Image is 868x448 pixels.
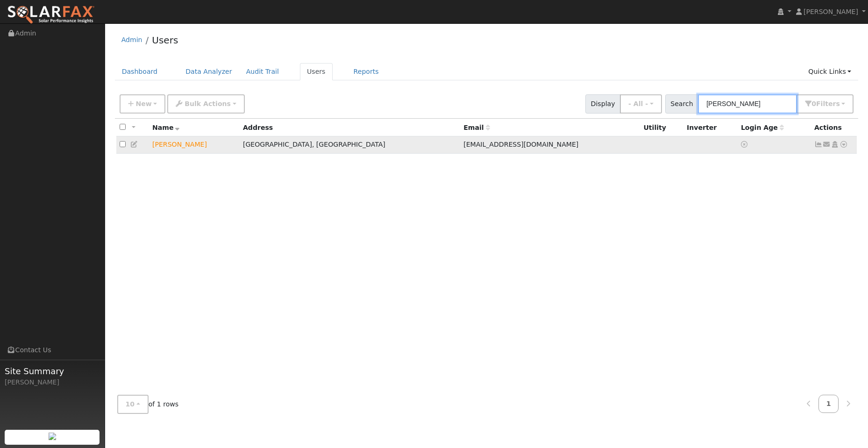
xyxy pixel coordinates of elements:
a: Login As [831,141,839,148]
a: 1 [818,395,839,413]
span: Search [665,94,698,114]
span: Display [585,94,620,114]
span: Site Summary [5,365,100,377]
a: Other actions [840,140,848,149]
span: Bulk Actions [185,100,231,107]
span: [EMAIL_ADDRESS][DOMAIN_NAME] [463,141,578,148]
div: Inverter [687,123,734,133]
a: Dashboard [115,63,165,80]
img: SolarFax [7,5,95,25]
span: of 1 rows [117,395,179,414]
div: Address [243,123,457,133]
span: 10 [126,400,135,408]
div: Actions [814,123,854,133]
button: 0Filters [797,94,854,114]
input: Search [698,94,797,114]
span: Name [152,124,180,131]
a: Users [300,63,333,80]
a: Data Analyzer [178,63,239,80]
a: Reports [347,63,386,80]
img: retrieve [49,433,56,440]
a: Quick Links [801,63,858,80]
a: No login access [741,141,749,148]
a: Not connected [814,141,823,148]
button: New [120,94,166,114]
button: 10 [117,395,149,414]
td: Lead [149,136,240,154]
td: [GEOGRAPHIC_DATA], [GEOGRAPHIC_DATA] [240,136,460,154]
a: Edit User [130,141,139,148]
span: Email [463,124,490,131]
span: New [135,100,151,107]
button: Bulk Actions [167,94,244,114]
a: foxandsonstransport@gmail.com [823,140,831,149]
span: Filter [816,100,840,107]
button: - All - [620,94,662,114]
span: [PERSON_NAME] [804,8,858,15]
a: Admin [121,36,142,43]
span: s [836,100,840,107]
span: Days since last login [741,124,784,131]
div: Utility [643,123,680,133]
a: Audit Trail [239,63,286,80]
a: Users [152,35,178,46]
div: [PERSON_NAME] [5,377,100,387]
